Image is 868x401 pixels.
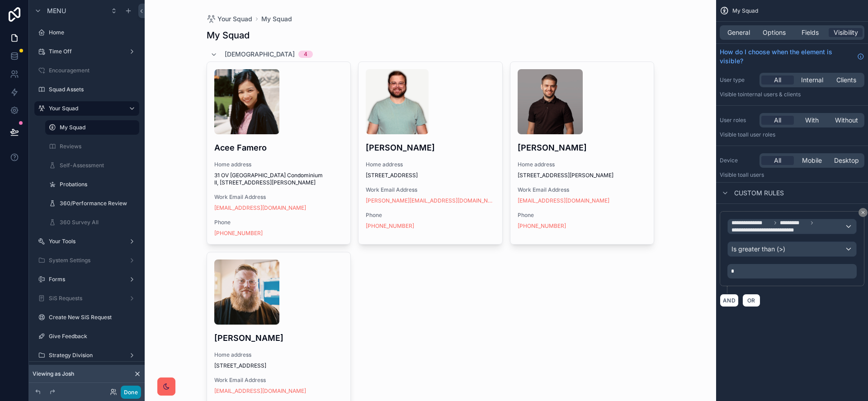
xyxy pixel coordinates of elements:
span: Options [763,28,786,37]
label: Encouragement [49,67,137,74]
span: My Squad [732,7,758,14]
a: Probations [45,177,139,192]
a: How do I choose when the element is visible? [720,47,864,66]
label: Device [720,157,756,164]
label: Squad Assets [49,86,137,93]
span: General [727,28,750,37]
span: All [774,75,781,85]
span: Menu [47,6,66,15]
a: Home [34,25,139,40]
span: Desktop [834,156,859,165]
span: How do I choose when the element is visible? [720,47,854,66]
label: Create New SiS Request [49,314,137,321]
label: User type [720,76,756,84]
button: Is greater than (>) [727,241,857,257]
label: User roles [720,117,756,124]
a: Squad Assets [34,82,139,97]
a: My Squad [45,120,139,135]
label: Reviews [60,143,137,150]
label: System Settings [49,257,125,264]
a: Give Feedback [34,329,139,344]
a: Self-Assessment [45,158,139,173]
span: With [805,116,819,125]
label: My Squad [60,124,134,131]
button: AND [720,294,739,307]
span: Internal [801,75,823,85]
span: Internal users & clients [743,91,801,98]
button: Done [121,386,141,399]
p: Visible to [720,131,864,138]
label: Your Tools [49,238,125,245]
span: Without [835,116,858,125]
span: Mobile [802,156,822,165]
label: Strategy Division [49,352,125,359]
span: all users [743,171,764,178]
a: System Settings [34,253,139,268]
a: Forms [34,272,139,287]
label: Home [49,29,137,36]
label: Your Squad [49,105,121,112]
span: Custom rules [734,189,784,198]
span: Clients [836,75,856,85]
a: Time Off [34,44,139,59]
label: Forms [49,276,125,283]
a: Your Squad [34,101,139,116]
span: OR [745,297,757,304]
p: Visible to [720,171,864,179]
label: Probations [60,181,137,188]
span: All [774,116,781,125]
a: Encouragement [34,63,139,78]
a: 360/Performance Review [45,196,139,211]
label: 360 Survey All [60,219,137,226]
span: Fields [802,28,819,37]
a: Reviews [45,139,139,154]
label: Give Feedback [49,333,137,340]
a: Create New SiS Request [34,310,139,325]
span: Is greater than (>) [731,245,785,254]
p: Visible to [720,91,864,98]
label: SiS Requests [49,295,125,302]
label: 360/Performance Review [60,200,137,207]
label: Self-Assessment [60,162,137,169]
span: All [774,156,781,165]
label: Time Off [49,48,125,55]
span: Visibility [834,28,858,37]
button: OR [742,294,760,307]
span: Viewing as Josh [33,370,74,377]
a: Strategy Division [34,348,139,363]
a: 360 Survey All [45,215,139,230]
span: All user roles [743,131,775,138]
a: SiS Requests [34,291,139,306]
a: Your Tools [34,234,139,249]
